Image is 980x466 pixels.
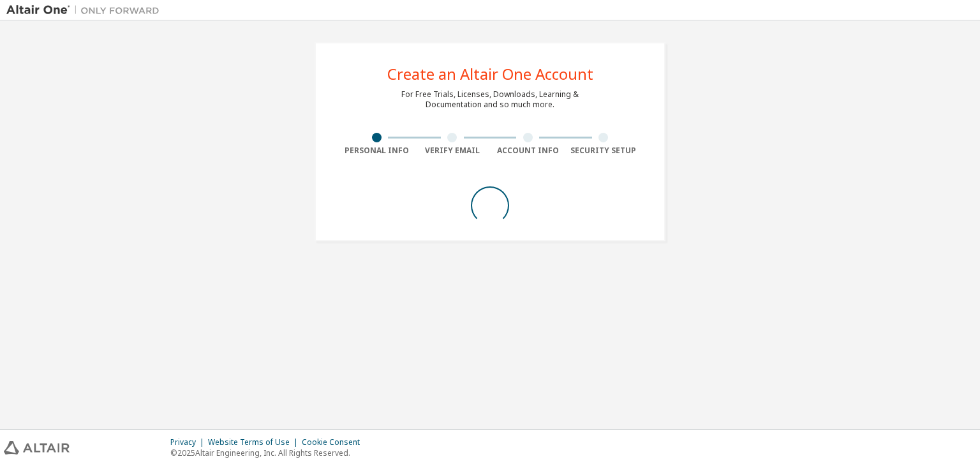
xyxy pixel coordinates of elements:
[302,437,367,447] div: Cookie Consent
[4,441,70,455] img: altair_logo.svg
[387,66,593,82] div: Create an Altair One Account
[170,437,208,447] div: Privacy
[490,146,566,156] div: Account Info
[208,437,302,447] div: Website Terms of Use
[339,146,415,156] div: Personal Info
[415,146,491,156] div: Verify Email
[170,447,367,458] p: © 2025 Altair Engineering, Inc. All Rights Reserved.
[401,89,579,110] div: For Free Trials, Licenses, Downloads, Learning & Documentation and so much more.
[6,4,166,17] img: Altair One
[566,146,642,156] div: Security Setup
